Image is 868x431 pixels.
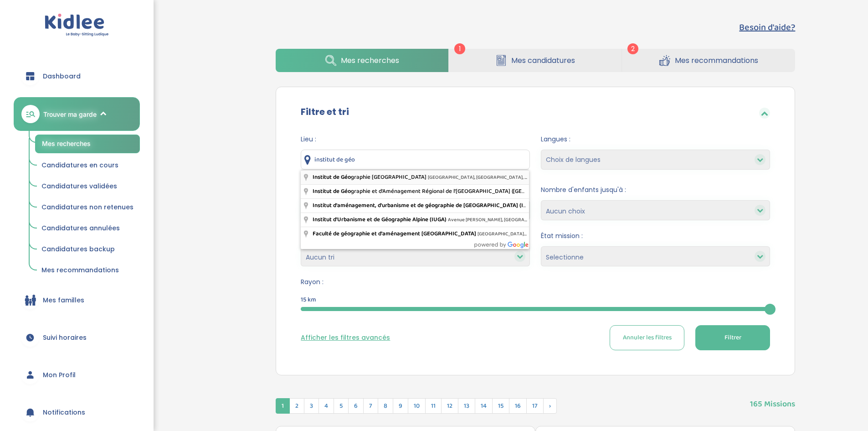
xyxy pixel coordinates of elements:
[511,55,575,66] span: Mes candidatures
[363,398,378,414] span: 7
[301,135,530,144] span: Lieu :
[43,72,81,81] span: Dashboard
[43,408,85,417] span: Notifications
[541,231,770,241] span: État mission :
[627,43,638,54] span: 2
[35,241,140,258] a: Candidatures backup
[378,398,393,414] span: 8
[301,277,770,287] span: Rayon :
[41,182,117,191] span: Candidatures validées
[35,135,140,153] a: Mes recherches
[334,398,349,414] span: 5
[425,398,442,414] span: 11
[45,14,109,37] img: logo.svg
[35,178,140,195] a: Candidatures validées
[301,333,390,343] button: Afficher les filtres avancés
[478,230,621,238] span: [GEOGRAPHIC_DATA], [GEOGRAPHIC_DATA], [GEOGRAPHIC_DATA]
[41,223,120,233] span: Candidatures annulées
[14,60,140,93] a: Dashboard
[475,398,493,414] span: 14
[42,140,91,147] span: Mes recherches
[695,325,770,350] button: Filtrer
[622,49,795,72] a: Mes recommandations
[43,296,84,305] span: Mes familles
[41,265,119,275] span: Mes recommandations
[14,97,140,131] a: Trouver ma garde
[348,398,364,414] span: 6
[448,216,599,224] span: Avenue [PERSON_NAME], [GEOGRAPHIC_DATA], [GEOGRAPHIC_DATA]
[341,55,399,66] span: Mes recherches
[610,325,684,350] button: Annuler les filtres
[14,321,140,354] a: Suivi horaires
[43,370,76,380] span: Mon Profil
[428,173,571,182] span: [GEOGRAPHIC_DATA], [GEOGRAPHIC_DATA], [GEOGRAPHIC_DATA]
[313,229,476,239] span: Faculté de géographie et d'aménagement [GEOGRAPHIC_DATA]
[304,398,319,414] span: 3
[313,201,539,210] span: Institut d'aménagement, d'urbanisme et de géographie de [GEOGRAPHIC_DATA] (IAUGL)
[301,105,349,119] label: Filtre et tri
[675,55,758,66] span: Mes recommandations
[14,358,140,391] a: Mon Profil
[543,398,557,414] span: Suivant »
[492,398,509,414] span: 15
[35,262,140,279] a: Mes recommandations
[41,161,118,170] span: Candidatures en cours
[35,220,140,237] a: Candidatures annulées
[441,398,458,414] span: 12
[318,398,334,414] span: 4
[458,398,475,414] span: 13
[313,215,447,224] span: Institut d'Urbanisme et de Géographie Alpine (IUGA)
[276,49,448,72] a: Mes recherches
[301,150,530,170] input: Ville ou code postale
[41,244,115,254] span: Candidatures backup
[276,398,290,414] span: 1
[43,109,97,119] span: Trouver ma garde
[14,396,140,429] a: Notifications
[739,21,795,34] button: Besoin d'aide?
[408,398,426,414] span: 10
[313,187,570,196] span: graphie et d'Aménagement Régional de l'[GEOGRAPHIC_DATA] ([GEOGRAPHIC_DATA])
[541,135,770,144] span: Langues :
[393,398,408,414] span: 9
[35,157,140,174] a: Candidatures en cours
[449,49,621,72] a: Mes candidatures
[289,398,304,414] span: 2
[313,172,351,182] span: Institut de Géo
[43,333,87,343] span: Suivi horaires
[750,389,795,410] span: 165 Missions
[509,398,527,414] span: 16
[623,333,672,343] span: Annuler les filtres
[313,187,351,196] span: Institut de Géo
[724,333,741,343] span: Filtrer
[41,203,134,212] span: Candidatures non retenues
[35,199,140,216] a: Candidatures non retenues
[14,284,140,317] a: Mes familles
[541,185,770,195] span: Nombre d'enfants jusqu'à :
[454,43,465,54] span: 1
[526,398,544,414] span: 17
[301,295,316,305] span: 15 km
[313,172,428,182] span: graphie [GEOGRAPHIC_DATA]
